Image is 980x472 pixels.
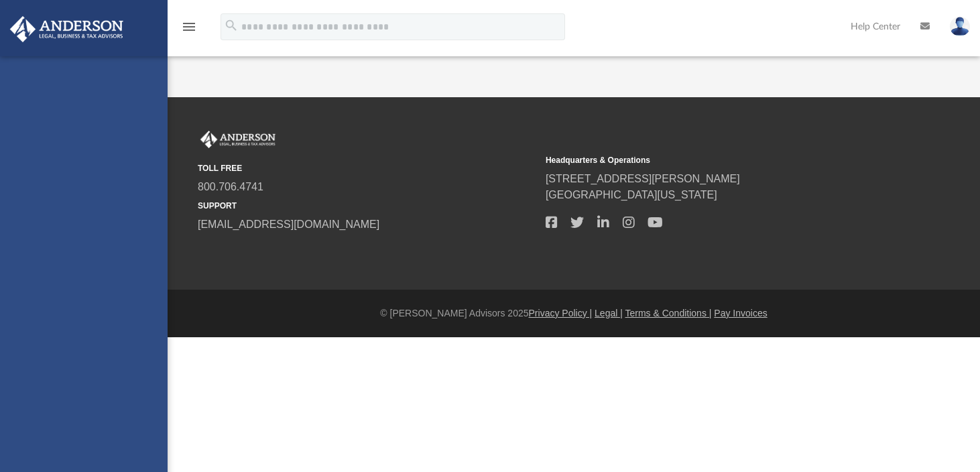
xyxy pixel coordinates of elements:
[198,219,379,230] a: [EMAIL_ADDRESS][DOMAIN_NAME]
[224,18,239,33] i: search
[546,154,884,166] small: Headquarters & Operations
[181,19,197,35] i: menu
[595,308,623,318] a: Legal |
[198,162,536,174] small: TOLL FREE
[181,25,197,35] a: menu
[714,308,767,318] a: Pay Invoices
[198,181,263,192] a: 800.706.4741
[546,173,740,184] a: [STREET_ADDRESS][PERSON_NAME]
[950,17,970,36] img: User Pic
[168,306,980,320] div: © [PERSON_NAME] Advisors 2025
[6,16,127,42] img: Anderson Advisors Platinum Portal
[546,189,717,200] a: [GEOGRAPHIC_DATA][US_STATE]
[625,308,712,318] a: Terms & Conditions |
[198,131,278,148] img: Anderson Advisors Platinum Portal
[529,308,593,318] a: Privacy Policy |
[198,200,536,212] small: SUPPORT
